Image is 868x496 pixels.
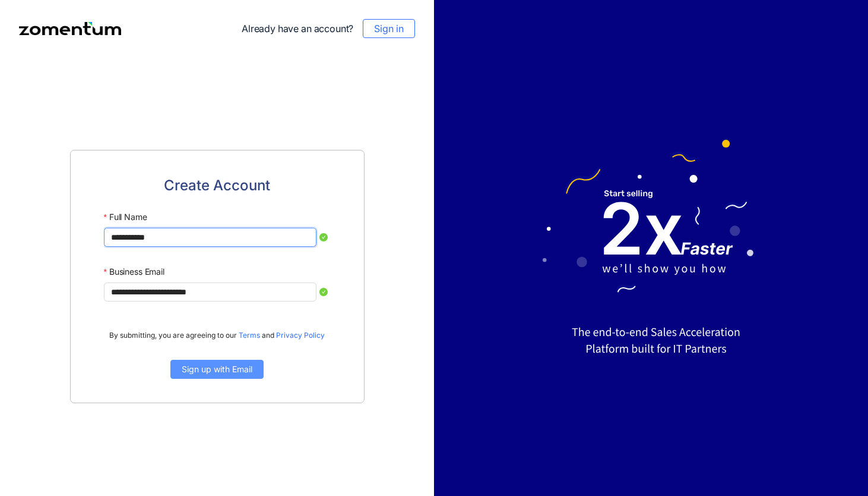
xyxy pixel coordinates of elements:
[242,19,415,38] div: Already have an account?
[170,360,264,379] button: Sign up with Email
[109,330,325,341] span: By submitting, you are agreeing to our and
[104,206,147,228] label: Full Name
[104,282,316,302] input: Business Email
[374,21,404,36] span: Sign in
[182,363,252,376] span: Sign up with Email
[164,174,270,197] span: Create Account
[276,331,325,340] a: Privacy Policy
[104,228,316,247] input: Full Name
[19,22,121,35] img: Zomentum logo
[104,261,164,282] label: Business Email
[363,19,415,38] button: Sign in
[239,331,260,340] a: Terms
